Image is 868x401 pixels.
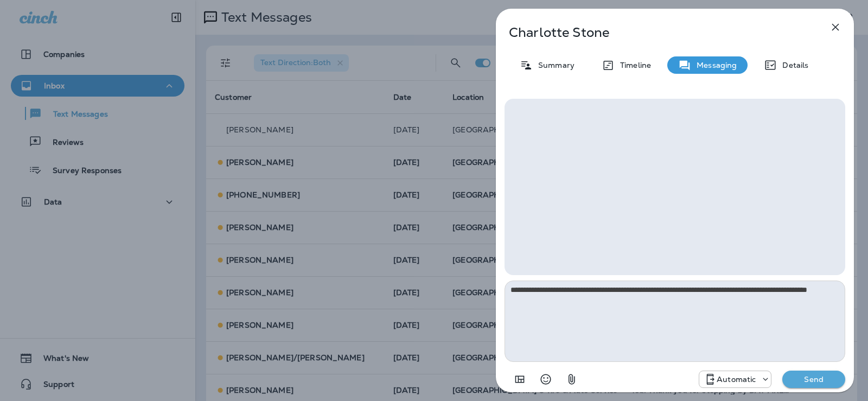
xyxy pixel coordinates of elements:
[509,25,805,40] p: Charlotte Stone
[509,368,531,390] button: Add in a premade template
[615,61,651,69] p: Timeline
[533,61,575,69] p: Summary
[782,371,845,388] button: Send
[535,368,557,390] button: Select an emoji
[777,61,808,69] p: Details
[791,374,837,384] p: Send
[717,375,756,384] p: Automatic
[691,61,737,69] p: Messaging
